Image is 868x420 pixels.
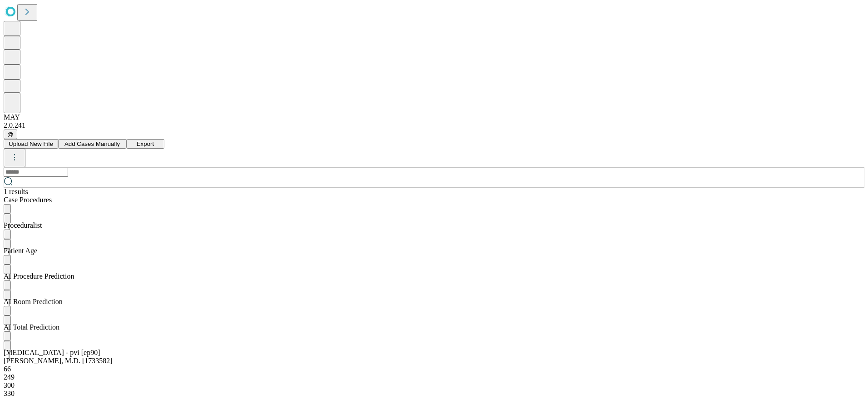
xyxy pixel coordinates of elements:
span: Proceduralist [4,221,42,229]
button: kebab-menu [4,149,25,167]
span: @ [7,131,14,138]
button: Menu [4,290,11,300]
button: Add Cases Manually [58,139,126,149]
span: Patient in room to patient out of room [4,298,63,305]
button: @ [4,130,17,139]
button: Menu [4,239,11,249]
span: Upload New File [9,140,53,147]
button: Sort [4,204,11,214]
div: [MEDICAL_DATA] - pvi [ep90] [4,349,779,357]
span: Patient Age [4,247,37,255]
span: 249 [4,373,15,381]
span: Time-out to extubation/pocket closure [4,272,74,280]
button: Menu [4,341,11,350]
button: Sort [4,306,11,315]
a: Export [126,140,164,147]
span: 300 [4,381,15,389]
span: Includes set-up, patient in-room to patient out-of-room, and clean-up [4,323,59,331]
span: 330 [4,390,15,397]
div: 2.0.241 [4,121,864,130]
div: MAY [4,113,864,121]
button: Sort [4,230,11,239]
button: Upload New File [4,139,58,149]
span: Export [137,140,154,147]
div: [PERSON_NAME], M.D. [1733582] [4,357,779,365]
span: Scheduled procedures [4,196,52,204]
button: Menu [4,214,11,223]
button: Sort [4,255,11,265]
button: Menu [4,265,11,274]
div: 66 [4,365,779,373]
button: Sort [4,280,11,290]
button: Sort [4,331,11,341]
button: Menu [4,315,11,325]
button: Export [126,139,164,149]
span: 1 results [4,188,28,195]
span: Add Cases Manually [64,140,120,147]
